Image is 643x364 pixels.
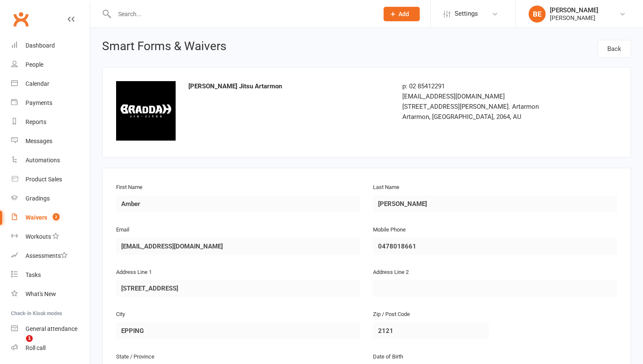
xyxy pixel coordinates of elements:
label: Address Line 2 [373,268,409,277]
div: Waivers [26,214,47,221]
div: Product Sales [26,176,62,183]
div: Gradings [26,195,50,202]
a: Tasks [11,265,90,285]
a: Messages [11,132,90,151]
span: 2 [53,213,60,220]
a: Waivers 2 [11,208,90,227]
a: What's New [11,285,90,304]
a: General attendance kiosk mode [11,319,90,339]
div: [PERSON_NAME] [550,14,598,22]
div: Messages [26,138,52,144]
div: BE [529,6,546,23]
a: Workouts [11,227,90,246]
div: Tasks [26,271,41,278]
label: Date of Birth [373,353,403,361]
iframe: Intercom live chat [9,335,29,356]
label: State / Province [116,353,154,361]
div: Dashboard [26,42,55,49]
div: What's New [26,291,56,297]
img: 2dc49e64-6843-42bd-a256-7c0511c4caab.jpeg [116,81,176,141]
div: General attendance [26,325,77,332]
div: [EMAIL_ADDRESS][DOMAIN_NAME] [402,91,561,102]
label: Email [116,226,129,234]
input: Search... [112,8,373,20]
label: Last Name [373,183,399,192]
button: Add [384,7,420,21]
a: Calendar [11,74,90,93]
div: Roll call [26,344,46,351]
a: Reports [11,113,90,132]
div: Calendar [26,80,49,87]
h1: Smart Forms & Waivers [102,40,226,55]
a: Back [597,40,631,58]
div: [PERSON_NAME] [550,6,598,14]
label: Zip / Post Code [373,310,410,319]
div: Payments [26,99,52,106]
a: People [11,55,90,74]
label: Mobile Phone [373,226,406,234]
label: First Name [116,183,142,192]
label: City [116,310,125,319]
div: Artarmon, [GEOGRAPHIC_DATA], 2064, AU [402,112,561,122]
div: [STREET_ADDRESS][PERSON_NAME]. Artarmon [402,102,561,112]
a: Gradings [11,189,90,208]
span: 1 [26,335,33,342]
div: Reports [26,119,46,125]
span: Settings [455,4,478,23]
a: Roll call [11,339,90,358]
a: Automations [11,151,90,170]
div: p: 02 85412291 [402,81,561,91]
a: Dashboard [11,36,90,55]
span: Add [398,11,409,17]
div: Automations [26,157,60,164]
div: People [26,61,43,68]
a: Product Sales [11,170,90,189]
a: Payments [11,93,90,113]
div: Workouts [26,233,51,240]
label: Address Line 1 [116,268,152,277]
a: Assessments [11,246,90,265]
div: Assessments [26,252,68,259]
a: Clubworx [10,8,31,30]
strong: [PERSON_NAME] Jitsu Artarmon [188,82,282,90]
